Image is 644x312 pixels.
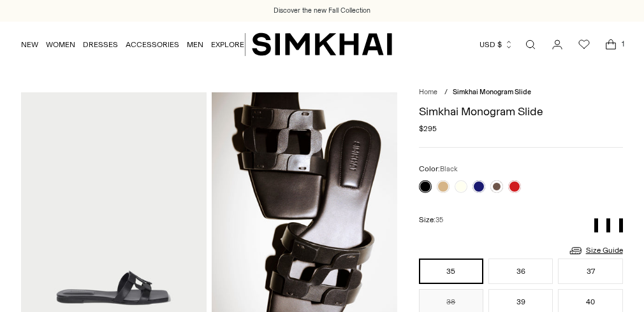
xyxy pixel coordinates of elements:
[419,106,623,117] h1: Simkhai Monogram Slide
[211,31,244,59] a: EXPLORE
[126,31,179,59] a: ACCESSORIES
[518,32,543,57] a: Open search modal
[187,31,203,59] a: MEN
[598,32,624,57] a: Open cart modal
[419,214,443,226] label: Size:
[46,31,75,59] a: WOMEN
[419,259,483,284] button: 35
[21,31,38,59] a: NEW
[545,32,570,57] a: Go to the account page
[558,259,622,284] button: 37
[419,163,458,175] label: Color:
[419,88,437,96] a: Home
[568,243,623,259] a: Size Guide
[419,123,437,134] span: $295
[479,31,513,59] button: USD $
[83,31,118,59] a: DRESSES
[274,6,370,16] a: Discover the new Fall Collection
[617,38,629,50] span: 1
[571,32,597,57] a: Wishlist
[444,87,448,98] div: /
[440,165,458,173] span: Black
[252,32,392,57] a: SIMKHAI
[435,216,443,224] span: 35
[419,87,623,98] nav: breadcrumbs
[488,259,553,284] button: 36
[453,88,531,96] span: Simkhai Monogram Slide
